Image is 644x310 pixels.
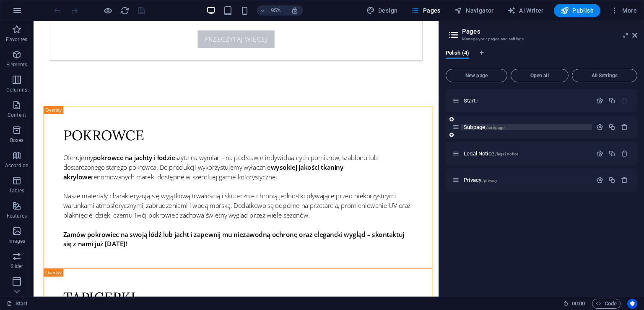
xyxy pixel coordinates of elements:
[10,263,23,270] p: Slider
[10,137,24,144] p: Boxes
[596,176,603,184] div: Settings
[514,73,565,78] span: Open all
[461,151,592,156] div: Legal Notice/legal-notice
[627,299,637,309] button: Usercentrics
[554,4,600,17] button: Publish
[486,125,504,130] span: /subpage
[8,112,26,118] p: Content
[464,150,518,157] span: Legal Notice
[363,4,401,17] div: Design (Ctrl+Alt+Y)
[9,187,24,194] p: Tables
[291,7,299,14] i: On resize automatically adjust zoom level to fit chosen device.
[592,299,621,309] button: Code
[5,162,29,169] p: Accordion
[608,150,615,157] div: Duplicate
[482,178,497,183] span: /privacy
[103,5,113,16] button: Click here to leave preview mode and continue editing
[476,99,478,103] span: /
[576,73,634,78] span: All Settings
[596,123,603,131] div: Settings
[578,300,579,307] span: :
[608,176,615,184] div: Duplicate
[621,176,628,184] div: Remove
[269,5,283,16] h6: 95%
[451,4,497,17] button: Navigator
[446,69,507,82] button: New page
[610,6,637,15] span: More
[446,48,469,60] span: Polish (4)
[572,69,637,82] button: All Settings
[454,6,494,15] span: Navigator
[8,238,26,244] p: Images
[607,4,640,17] button: More
[621,150,628,157] div: Remove
[6,87,27,93] p: Columns
[464,124,504,130] span: Subpage
[461,177,592,183] div: Privacy/privacy
[464,177,497,183] span: Privacy
[366,6,398,15] span: Design
[119,5,130,16] button: reload
[6,61,28,68] p: Elements
[561,6,594,15] span: Publish
[572,299,585,309] span: 00 00
[257,5,286,16] button: 95%
[621,97,628,104] div: The startpage cannot be deleted
[7,299,28,309] a: Click to cancel selection. Double-click to open Pages
[608,123,615,131] div: Duplicate
[596,97,603,104] div: Settings
[120,6,130,16] i: Reload page
[446,50,637,66] div: Language Tabs
[461,124,592,130] div: Subpage/subpage
[596,150,603,157] div: Settings
[495,152,519,156] span: /legal-notice
[608,97,615,104] div: Duplicate
[408,4,444,17] button: Pages
[6,36,27,43] p: Favorites
[462,28,637,35] h2: Pages
[511,69,569,82] button: Open all
[507,6,544,15] span: AI Writer
[464,97,478,104] span: Click to open page
[563,299,585,309] h6: Session time
[462,35,621,43] h3: Manage your pages and settings
[621,123,628,131] div: Remove
[363,4,401,17] button: Design
[504,4,547,17] button: AI Writer
[7,213,27,219] p: Features
[411,6,440,15] span: Pages
[596,299,617,309] span: Code
[449,73,504,78] span: New page
[461,98,592,103] div: Start/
